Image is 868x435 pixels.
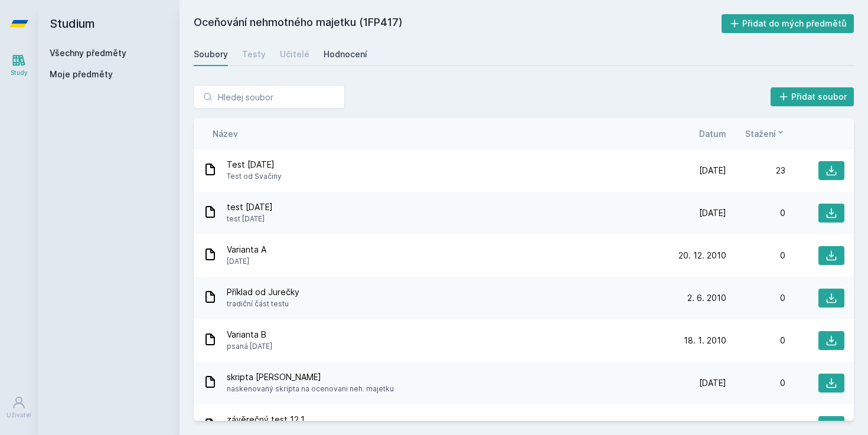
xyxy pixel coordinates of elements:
div: 23 [726,165,785,176]
button: Datum [699,127,726,140]
div: Testy [242,48,266,60]
span: test [DATE] [227,213,273,225]
a: Uživatel [2,390,35,426]
div: Study [11,68,28,77]
span: závěrečný test 12.1. [227,414,307,426]
input: Hledej soubor [194,85,345,109]
button: Název [213,127,238,140]
button: Přidat do mých předmětů [722,14,854,33]
span: [DATE] [227,256,266,267]
span: test [DATE] [227,201,273,213]
a: Učitelé [280,42,309,66]
span: Stažení [745,127,776,140]
button: Stažení [745,127,785,140]
div: 0 [726,250,785,261]
a: Hodnocení [324,42,367,66]
div: 0 [726,207,785,219]
h2: Oceňování nehmotného majetku (1FP417) [194,14,722,33]
span: skripta [PERSON_NAME] [227,371,394,383]
div: Učitelé [280,48,309,60]
div: Soubory [194,48,228,60]
div: Uživatel [6,411,31,420]
span: [DATE] [699,377,726,389]
span: 18. 1. 2010 [684,335,726,346]
span: Varianta A [227,244,266,256]
div: 0 [726,377,785,389]
span: Příklad od Jurečky [227,286,299,298]
span: 2. 6. 2010 [687,292,726,304]
span: [DATE] [699,420,726,431]
a: Study [2,47,35,83]
div: 0 [726,420,785,431]
span: Varianta B [227,329,272,341]
span: Moje předměty [50,68,113,80]
span: Test od Svačiny [227,171,282,182]
span: 20. 12. 2010 [678,250,726,261]
a: Soubory [194,42,228,66]
a: Všechny předměty [50,48,126,58]
span: psaná [DATE] [227,341,272,352]
span: naskenovaný skripta na ocenovani neh. majetku [227,383,394,395]
span: [DATE] [699,207,726,219]
button: Přidat soubor [771,87,854,106]
a: Testy [242,42,266,66]
span: Test [DATE] [227,159,282,171]
div: Hodnocení [324,48,367,60]
span: [DATE] [699,165,726,176]
div: 0 [726,335,785,346]
div: 0 [726,292,785,304]
span: tradiční část testu [227,298,299,310]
